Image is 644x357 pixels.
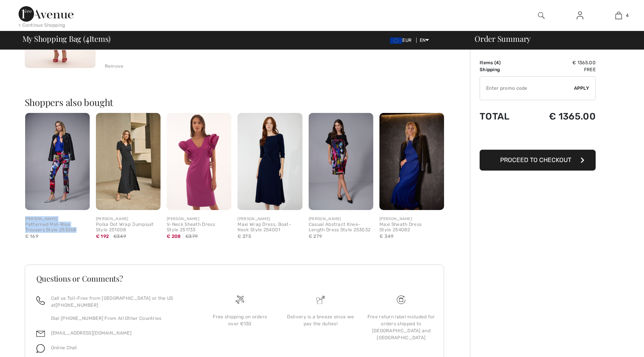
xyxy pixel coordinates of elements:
div: Polka Dot Wrap Jumpsuit Style 251008 [96,222,161,233]
img: Casual Abstract Knee-Length Dress Style 253032 [309,113,373,210]
h3: Questions or Comments? [36,275,432,282]
div: Maxi Sheath Dress Style 254082 [379,222,444,233]
button: Proceed to Checkout [480,150,596,171]
span: EUR [390,38,415,43]
span: 4 [626,12,629,19]
td: € 1365.00 [525,103,596,130]
input: Promo code [480,77,574,100]
div: [PERSON_NAME] [167,216,231,222]
iframe: PayPal [480,130,596,147]
div: Free shipping on orders over €130 [206,313,274,327]
span: 4 [496,60,499,65]
a: [PHONE_NUMBER] [56,302,98,308]
img: Euro [390,38,402,44]
span: Proceed to Checkout [500,156,571,164]
div: V-Neck Sheath Dress Style 251733 [167,222,231,233]
img: Polka Dot Wrap Jumpsuit Style 251008 [96,113,161,210]
img: My Info [577,11,583,20]
span: € 275 [237,234,251,239]
div: [PERSON_NAME] [237,216,302,222]
div: [PERSON_NAME] [25,216,90,222]
img: Delivery is a breeze since we pay the duties! [316,296,325,304]
img: Maxi Wrap Dress, Boat-Neck Style 254001 [237,113,302,210]
span: € 279 [309,234,322,239]
img: search the website [538,11,545,20]
img: Free shipping on orders over &#8364;130 [236,296,244,304]
img: 1ère Avenue [19,6,73,22]
div: Order Summary [465,35,639,43]
td: Items ( ) [480,59,525,66]
img: call [36,296,45,305]
span: € 349 [379,234,394,239]
img: Free shipping on orders over &#8364;130 [397,296,405,304]
span: €379 [185,233,198,240]
a: [EMAIL_ADDRESS][DOMAIN_NAME] [51,330,132,336]
span: Apply [574,85,589,92]
div: Maxi Wrap Dress, Boat-Neck Style 254001 [237,222,302,233]
span: EN [420,38,429,43]
p: Call us Toll-Free from [GEOGRAPHIC_DATA] or the US at [51,295,191,309]
img: email [36,330,45,338]
div: [PERSON_NAME] [96,216,161,222]
div: [PERSON_NAME] [379,216,444,222]
td: Shipping [480,66,525,73]
div: < Continue Shopping [19,22,65,29]
div: Remove [105,63,124,70]
img: Patterned Mid-Rise Trousers Style 253268 [25,113,90,210]
div: Casual Abstract Knee-Length Dress Style 253032 [309,222,373,233]
td: Free [525,66,596,73]
p: Dial [PHONE_NUMBER] From All Other Countries [51,315,191,322]
img: Maxi Sheath Dress Style 254082 [379,113,444,210]
a: Sign In [571,11,589,20]
div: Delivery is a breeze since we pay the duties! [287,313,355,327]
span: €349 [113,233,126,240]
span: € 169 [25,234,39,239]
a: 4 [600,11,637,20]
div: Patterned Mid-Rise Trousers Style 253268 [25,222,90,233]
td: € 1365.00 [525,59,596,66]
span: € 192 [96,234,109,239]
img: V-Neck Sheath Dress Style 251733 [167,113,231,210]
div: Free return label included for orders shipped to [GEOGRAPHIC_DATA] and [GEOGRAPHIC_DATA] [367,313,435,341]
img: chat [36,344,45,353]
span: 4 [85,33,89,43]
span: My Shopping Bag ( Items) [22,35,111,43]
h2: Shoppers also bought [25,97,450,107]
img: My Bag [615,11,622,20]
span: € 208 [167,234,181,239]
span: Online Chat [51,345,77,350]
div: [PERSON_NAME] [309,216,373,222]
td: Total [480,103,525,130]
